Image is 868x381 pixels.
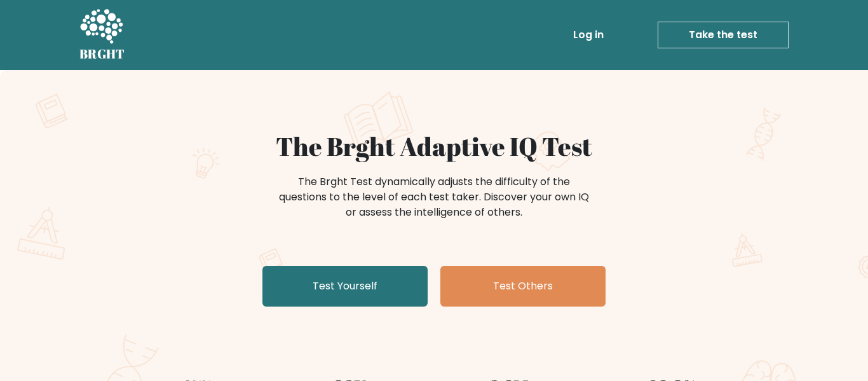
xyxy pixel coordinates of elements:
[124,131,744,162] h1: The Brght Adaptive IQ Test
[79,5,125,65] a: BRGHT
[262,266,428,307] a: Test Yourself
[658,22,789,48] a: Take the test
[275,174,593,220] div: The Brght Test dynamically adjusts the difficulty of the questions to the level of each test take...
[79,46,125,62] h5: BRGHT
[440,266,606,307] a: Test Others
[568,22,609,48] a: Log in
